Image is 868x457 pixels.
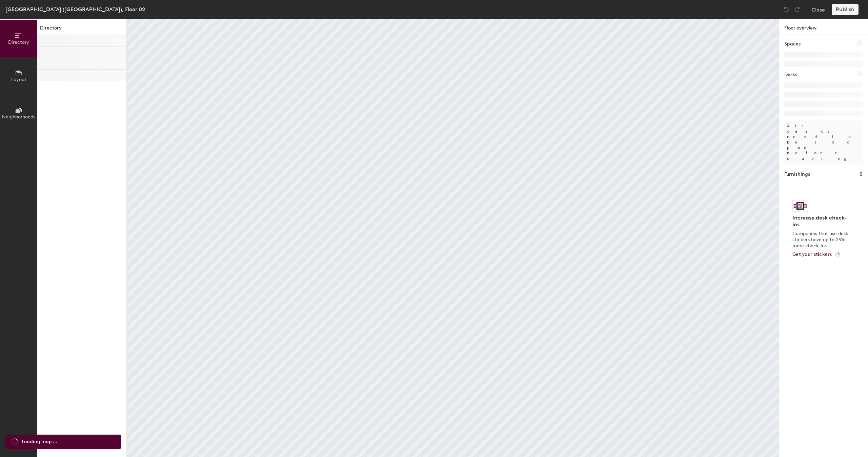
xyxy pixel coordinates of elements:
[792,251,832,257] span: Get your stickers
[792,200,808,212] img: Sticker logo
[783,6,790,13] img: Undo
[11,77,26,82] span: Layout
[779,19,868,35] h1: Floor overview
[784,171,810,178] h1: Furnishings
[5,5,145,14] div: [GEOGRAPHIC_DATA] ([GEOGRAPHIC_DATA]), Floor 02
[22,438,57,445] span: Loading map ...
[792,252,840,258] a: Get your stickers
[127,19,779,457] canvas: Map
[2,114,35,120] span: Neighborhoods
[792,214,850,228] h4: Increase desk check-ins
[794,6,801,13] img: Redo
[37,24,126,35] h1: Directory
[811,4,825,15] button: Close
[784,71,797,78] h1: Desks
[792,231,850,249] p: Companies that use desk stickers have up to 25% more check-ins.
[784,120,863,164] p: All desks need to be in a pod before saving
[784,40,801,48] h1: Spaces
[8,39,29,45] span: Directory
[860,171,863,178] h1: 0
